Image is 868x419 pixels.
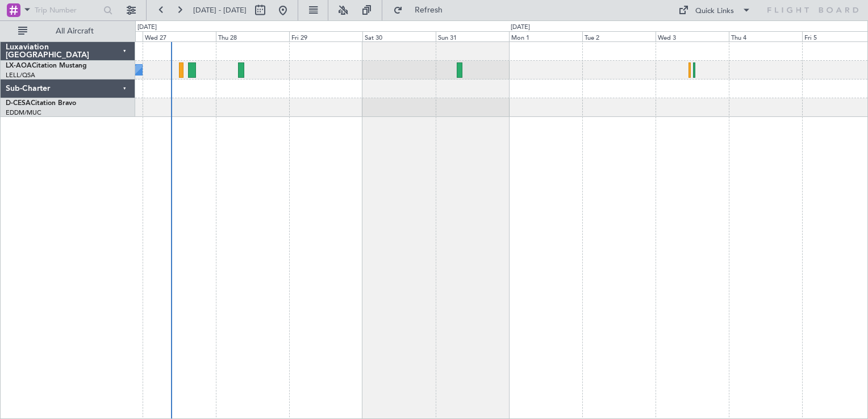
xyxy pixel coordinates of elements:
div: Tue 2 [582,31,656,41]
div: [DATE] [137,23,157,32]
span: LX-AOA [6,62,32,69]
div: Fri 29 [289,31,362,41]
button: Quick Links [673,1,757,19]
div: Sun 31 [436,31,509,41]
input: Trip Number [35,2,100,19]
span: [DATE] - [DATE] [193,5,247,15]
button: All Aircraft [12,22,123,40]
a: D-CESACitation Bravo [6,100,76,107]
span: Refresh [405,6,453,14]
button: Refresh [388,1,456,19]
div: Mon 1 [509,31,582,41]
div: Wed 3 [656,31,729,41]
div: Quick Links [695,6,734,17]
span: All Aircraft [30,27,120,35]
div: Thu 28 [216,31,289,41]
a: EDDM/MUC [6,108,41,117]
div: Thu 4 [729,31,802,41]
div: Wed 27 [143,31,216,41]
a: LX-AOACitation Mustang [6,62,87,69]
a: LELL/QSA [6,71,35,79]
span: D-CESA [6,100,31,107]
div: [DATE] [511,23,530,32]
div: Sat 30 [362,31,436,41]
